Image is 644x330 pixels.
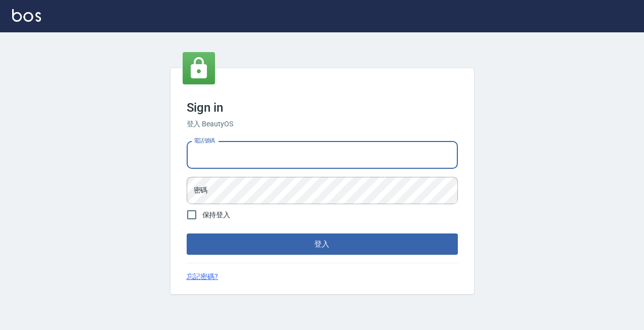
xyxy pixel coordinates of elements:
label: 電話號碼 [194,137,215,145]
button: 登入 [187,233,458,255]
h6: 登入 BeautyOS [187,119,458,129]
h3: Sign in [187,101,458,115]
span: 保持登入 [202,210,231,220]
a: 忘記密碼? [187,271,219,282]
img: Logo [12,9,41,22]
